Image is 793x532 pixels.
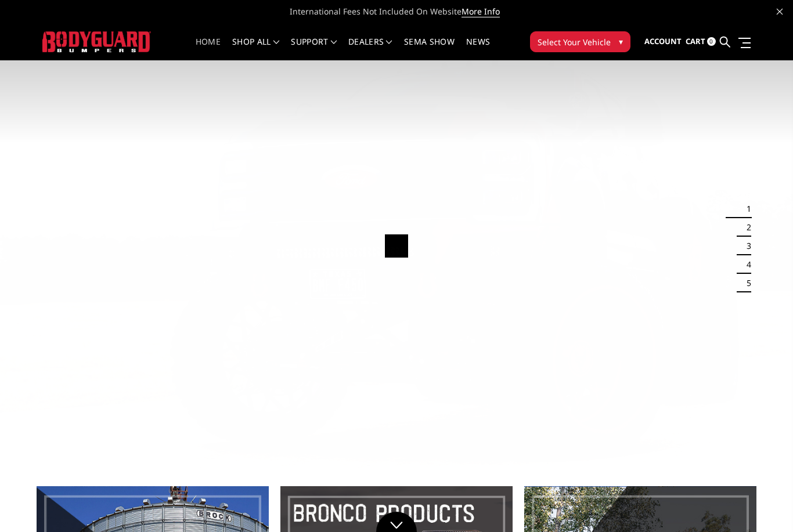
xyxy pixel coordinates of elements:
button: 4 of 5 [740,255,751,274]
button: 5 of 5 [740,274,751,292]
button: Select Your Vehicle [530,31,630,52]
img: BODYGUARD BUMPERS [42,31,151,53]
span: Cart [686,36,705,46]
span: 0 [707,37,716,46]
a: SEMA Show [404,38,455,60]
a: shop all [232,38,279,60]
a: Home [196,38,221,60]
span: ▾ [619,35,623,48]
span: Select Your Vehicle [538,36,611,48]
a: More Info [462,6,500,17]
a: Support [291,38,337,60]
button: 1 of 5 [740,200,751,218]
button: 2 of 5 [740,218,751,237]
a: News [466,38,490,60]
a: Account [644,26,682,57]
span: Account [644,36,682,46]
a: Cart 0 [686,26,716,57]
button: 3 of 5 [740,237,751,255]
a: Dealers [348,38,392,60]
